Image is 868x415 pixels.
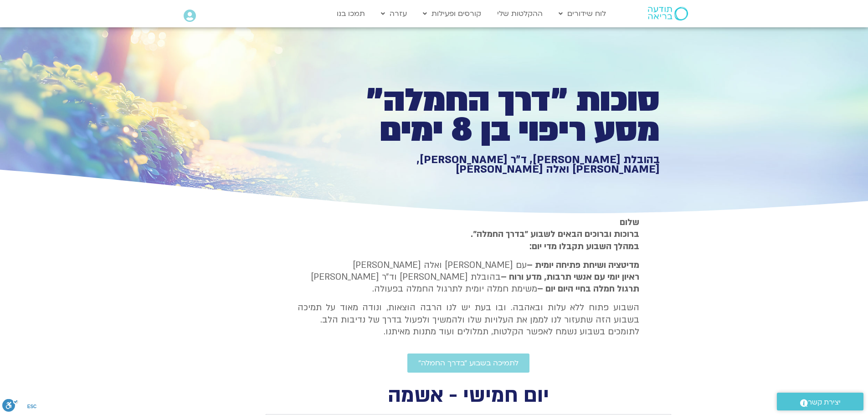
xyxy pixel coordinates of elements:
[501,271,639,283] b: ראיון יומי עם אנשי תרבות, מדע ורוח –
[620,216,639,228] strong: שלום
[527,259,639,271] strong: מדיטציה ושיחת פתיחה יומית –
[344,155,660,174] h1: בהובלת [PERSON_NAME], ד״ר [PERSON_NAME], [PERSON_NAME] ואלה [PERSON_NAME]
[648,7,688,20] img: תודעה בריאה
[298,302,639,338] p: השבוע פתוח ללא עלות ובאהבה. ובו בעת יש לנו הרבה הוצאות, ונודה מאוד על תמיכה בשבוע הזה שתעזור לנו ...
[471,228,639,252] strong: ברוכות וברוכים הבאים לשבוע ״בדרך החמלה״. במהלך השבוע תקבלו מדי יום:
[344,86,660,145] h1: סוכות ״דרך החמלה״ מסע ריפוי בן 8 ימים
[418,5,486,22] a: קורסים ופעילות
[332,5,370,22] a: תמכו בנו
[537,283,639,295] b: תרגול חמלה בחיי היום יום –
[418,359,519,367] span: לתמיכה בשבוע ״בדרך החמלה״
[808,396,841,409] span: יצירת קשר
[554,5,611,22] a: לוח שידורים
[298,259,639,295] p: עם [PERSON_NAME] ואלה [PERSON_NAME] בהובלת [PERSON_NAME] וד״ר [PERSON_NAME] משימת חמלה יומית לתרג...
[493,5,547,22] a: ההקלטות שלי
[266,386,671,405] h2: יום חמישי - אשמה
[777,393,863,410] a: יצירת קשר
[376,5,411,22] a: עזרה
[407,354,529,373] a: לתמיכה בשבוע ״בדרך החמלה״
